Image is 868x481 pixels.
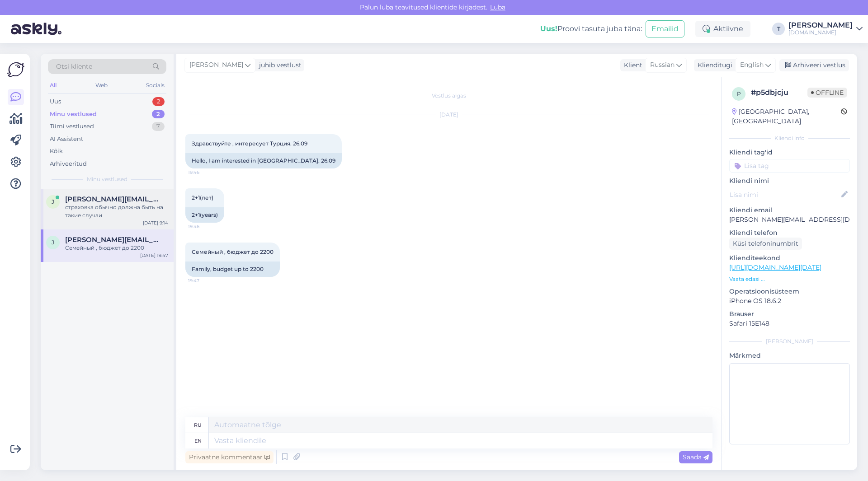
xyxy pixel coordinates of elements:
[730,190,840,200] input: Lisa nimi
[729,287,850,296] p: Operatsioonisüsteem
[185,111,712,119] div: [DATE]
[50,97,61,106] div: Uus
[188,277,222,284] span: 19:47
[7,61,24,78] img: Askly Logo
[185,207,224,223] div: 2+1(years)
[194,433,202,448] div: en
[487,3,508,11] span: Luba
[729,176,850,186] p: Kliendi nimi
[683,453,709,461] span: Saada
[729,337,850,346] div: [PERSON_NAME]
[729,134,850,142] div: Kliendi info
[737,90,741,97] span: p
[620,61,642,70] div: Klient
[729,275,850,283] p: Vaata edasi ...
[729,253,850,263] p: Klienditeekond
[779,59,849,71] div: Arhiveeri vestlus
[255,61,302,70] div: juhib vestlust
[188,169,222,176] span: 19:46
[50,110,97,119] div: Minu vestlused
[140,252,168,259] div: [DATE] 19:47
[729,148,850,157] p: Kliendi tag'id
[192,248,274,255] span: Семейный , бюджет до 2200
[729,309,850,319] p: Brauser
[65,236,159,244] span: jelena.sirotina@mail.ru
[192,140,307,147] span: Здравствуйте , интересует Турция. 26.09
[729,296,850,306] p: iPhone OS 18.6.2
[729,351,850,360] p: Märkmed
[646,20,684,37] button: Emailid
[788,22,853,29] div: [PERSON_NAME]
[52,239,54,246] span: j
[185,92,712,100] div: Vestlus algas
[772,23,785,35] div: T
[729,319,850,328] p: Safari 15E148
[194,417,202,433] div: ru
[52,198,54,205] span: j
[50,122,94,131] div: Tiimi vestlused
[152,97,165,106] div: 2
[751,87,807,98] div: # p5dbjcju
[540,23,642,34] div: Proovi tasuta juba täna:
[650,60,675,70] span: Russian
[144,79,166,91] div: Socials
[65,195,159,203] span: jelena.ahmetsina@hotmail.com
[807,88,847,98] span: Offline
[185,262,280,277] div: Family, budget up to 2200
[48,79,58,91] div: All
[50,147,63,156] div: Kõik
[740,60,764,70] span: English
[729,215,850,224] p: [PERSON_NAME][EMAIL_ADDRESS][DOMAIN_NAME]
[50,159,87,168] div: Arhiveeritud
[695,21,750,37] div: Aktiivne
[694,61,732,70] div: Klienditugi
[729,263,821,271] a: [URL][DOMAIN_NAME][DATE]
[192,194,213,201] span: 2+1(лет)
[65,203,168,219] div: страховка обычно должна быть на такие случаи
[188,223,222,230] span: 19:46
[788,29,853,36] div: [DOMAIN_NAME]
[143,219,168,226] div: [DATE] 9:14
[540,24,557,33] b: Uus!
[788,22,863,36] a: [PERSON_NAME][DOMAIN_NAME]
[729,228,850,238] p: Kliendi telefon
[87,175,127,183] span: Minu vestlused
[94,79,109,91] div: Web
[152,122,165,131] div: 7
[56,62,92,71] span: Otsi kliente
[729,238,802,250] div: Küsi telefoninumbrit
[185,451,274,463] div: Privaatne kommentaar
[185,153,342,168] div: Hello, I am interested in [GEOGRAPHIC_DATA]. 26.09
[50,135,83,144] div: AI Assistent
[152,110,165,119] div: 2
[729,159,850,173] input: Lisa tag
[729,205,850,215] p: Kliendi email
[732,107,841,126] div: [GEOGRAPHIC_DATA], [GEOGRAPHIC_DATA]
[189,60,243,70] span: [PERSON_NAME]
[65,244,168,252] div: Семейный , бюджет до 2200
